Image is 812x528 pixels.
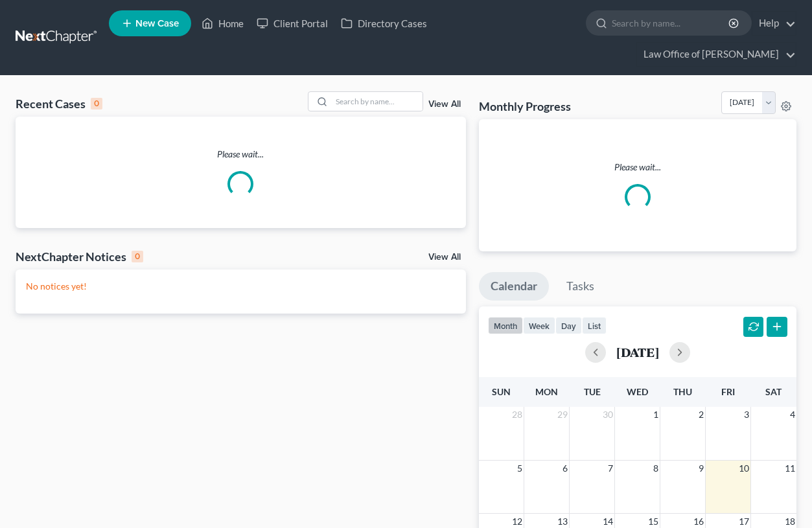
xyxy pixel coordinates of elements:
a: Law Office of [PERSON_NAME] [637,43,796,66]
input: Search by name... [332,92,423,111]
a: Client Portal [250,12,334,35]
div: Recent Cases [16,96,102,111]
p: Please wait... [489,161,786,174]
p: No notices yet! [26,280,456,293]
span: 3 [743,407,750,422]
span: 7 [607,461,614,476]
span: 1 [652,407,660,422]
button: day [555,317,582,334]
div: NextChapter Notices [16,249,143,264]
span: 30 [601,407,614,422]
span: 6 [561,461,569,476]
a: Calendar [479,272,549,301]
span: Thu [673,386,692,397]
button: month [488,317,523,334]
span: Wed [627,386,648,397]
a: Help [752,12,796,35]
span: 11 [783,461,796,476]
span: 2 [697,407,705,422]
a: Directory Cases [334,12,434,35]
div: 0 [91,98,102,109]
span: Mon [535,386,558,397]
h2: [DATE] [616,345,659,359]
span: Fri [721,386,735,397]
div: 0 [132,251,143,262]
button: week [523,317,555,334]
span: Sun [492,386,511,397]
span: 9 [697,461,705,476]
p: Please wait... [16,148,466,161]
span: 5 [516,461,524,476]
span: New Case [135,19,179,29]
button: list [582,317,607,334]
a: Home [195,12,250,35]
a: View All [428,100,461,109]
a: Tasks [555,272,606,301]
a: View All [428,253,461,262]
span: 29 [556,407,569,422]
span: Sat [765,386,782,397]
h3: Monthly Progress [479,98,571,114]
input: Search by name... [612,11,730,35]
span: 28 [511,407,524,422]
span: 4 [789,407,796,422]
span: 10 [737,461,750,476]
span: Tue [584,386,601,397]
span: 8 [652,461,660,476]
